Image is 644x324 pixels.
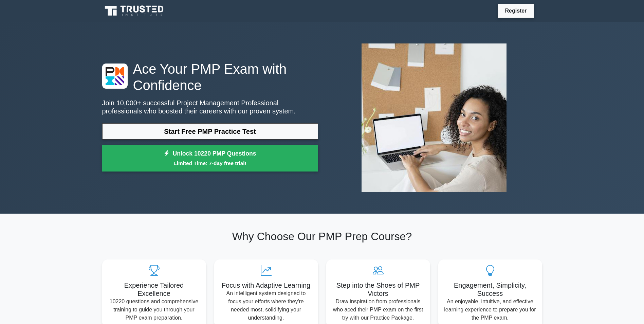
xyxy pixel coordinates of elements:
[220,281,313,289] h5: Focus with Adaptive Learning
[108,298,201,322] p: 10220 questions and comprehensive training to guide you through your PMP exam preparation.
[102,61,318,93] h1: Ace Your PMP Exam with Confidence
[108,281,201,298] h5: Experience Tailored Excellence
[444,298,537,322] p: An enjoyable, intuitive, and effective learning experience to prepare you for the PMP exam.
[444,281,537,298] h5: Engagement, Simplicity, Success
[332,298,425,322] p: Draw inspiration from professionals who aced their PMP exam on the first try with our Practice Pa...
[102,123,318,140] a: Start Free PMP Practice Test
[220,289,313,322] p: An intelligent system designed to focus your efforts where they're needed most, solidifying your ...
[102,145,318,172] a: Unlock 10220 PMP QuestionsLimited Time: 7-day free trial!
[501,6,531,15] a: Register
[111,159,310,167] small: Limited Time: 7-day free trial!
[102,99,318,115] p: Join 10,000+ successful Project Management Professional professionals who boosted their careers w...
[102,230,542,243] h2: Why Choose Our PMP Prep Course?
[332,281,425,298] h5: Step into the Shoes of PMP Victors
